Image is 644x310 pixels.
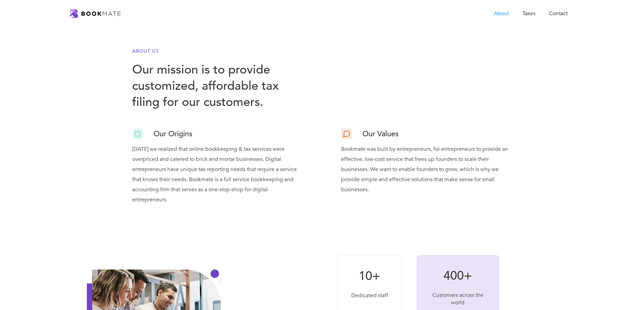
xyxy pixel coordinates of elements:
[362,127,399,141] h3: Our Values
[542,7,574,21] a: Contact
[516,7,542,21] a: Taxes
[430,291,486,306] div: Customers across the world
[351,269,388,284] h1: 10+
[487,7,516,21] a: About
[132,62,303,110] h1: Our mission is to provide customized, affordable tax filing for our customers.
[341,141,512,195] div: Bookmate was built by entrepreneurs, for entrepreneurs to provide an effective, low-cost service ...
[430,269,486,283] h1: 400+
[132,141,303,205] div: [DATE] we realized that online bookkeeping & tax services were overpriced and catered to brick an...
[351,292,388,299] div: Dedicated staff
[132,48,303,55] h6: About Us
[153,127,192,141] h3: Our Origins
